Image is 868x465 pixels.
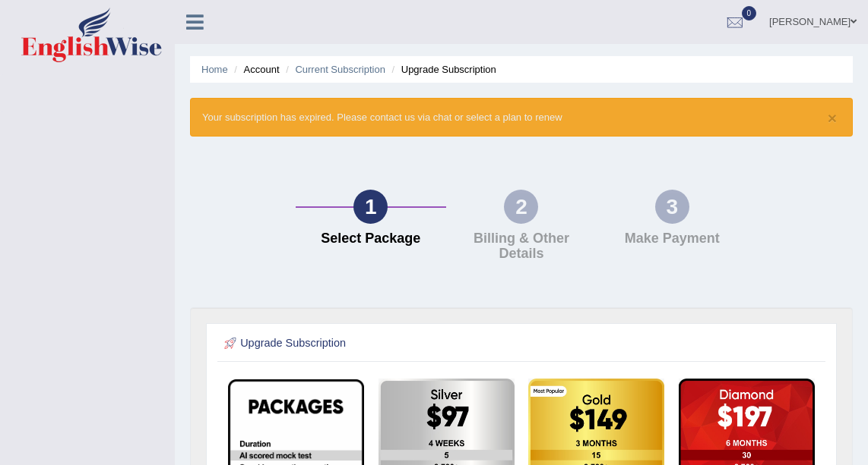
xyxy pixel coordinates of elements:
div: 3 [655,190,689,224]
a: Home [201,64,228,75]
h4: Make Payment [604,231,740,247]
a: Current Subscription [295,64,385,75]
h4: Billing & Other Details [454,231,589,262]
div: 1 [353,190,388,224]
div: Your subscription has expired. Please contact us via chat or select a plan to renew [190,98,853,137]
li: Account [230,62,279,77]
h4: Select Package [303,231,439,247]
li: Upgrade Subscription [388,62,496,77]
span: 0 [742,6,757,20]
div: 2 [504,190,538,224]
h2: Upgrade Subscription [221,334,594,353]
button: × [828,110,837,126]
